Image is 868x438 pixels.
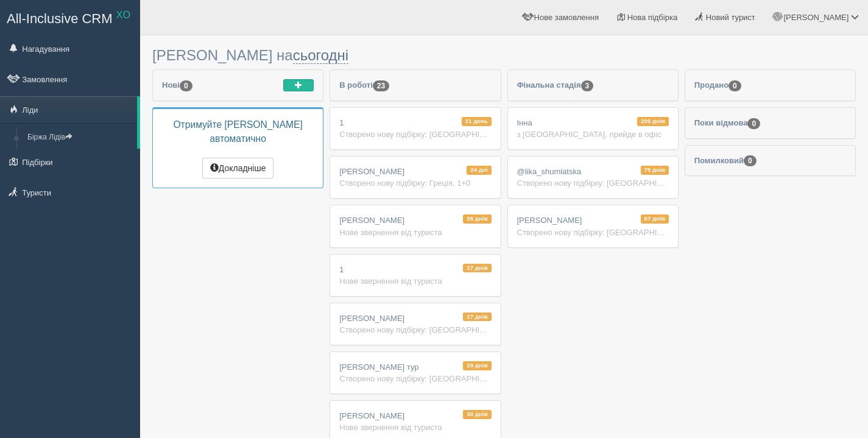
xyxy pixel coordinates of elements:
a: сьогодні [293,47,349,64]
sup: XO [116,10,130,20]
span: [PERSON_NAME] [339,167,404,176]
span: 21 день [462,117,492,126]
span: Продано [694,80,741,90]
span: Новий турист [706,13,755,22]
span: Отримуйте [PERSON_NAME] автоматично [173,119,302,144]
a: Біржа Лідів [22,127,137,149]
span: 30 днів [463,410,491,419]
div: Створено нову підбірку: [GEOGRAPHIC_DATA], 1+1 [339,324,491,336]
span: 0 [744,155,757,166]
span: 1 [339,118,344,127]
span: @lika_shumiatska [517,167,582,176]
a: All-Inclusive CRM XO [1,1,139,34]
span: Помилковий [694,156,757,165]
span: Нове замовлення [534,13,599,22]
div: Створено нову підбірку: [GEOGRAPHIC_DATA], 1+0 [517,227,669,238]
span: 24 дні [467,166,491,175]
div: Нове звернення від туриста [339,422,491,433]
div: Нове звернення від туриста [339,275,491,287]
div: Створено нову підбірку: [GEOGRAPHIC_DATA], 2+0 [339,373,491,384]
span: 23 [373,80,389,91]
button: Докладніше [202,158,274,178]
span: 26 днів [463,214,491,224]
span: 205 днів [637,117,668,126]
span: [PERSON_NAME] [339,216,404,225]
span: 0 [180,80,192,91]
span: 0 [729,80,741,91]
span: [PERSON_NAME] [339,411,404,420]
span: 3 [581,80,594,91]
span: 1 [339,265,344,274]
div: Створено нову підбірку: [GEOGRAPHIC_DATA], [GEOGRAPHIC_DATA], [GEOGRAPHIC_DATA], [GEOGRAPHIC_DATA... [339,129,491,140]
div: з [GEOGRAPHIC_DATA], прийде в офіс [517,129,669,140]
span: Поки відмова [694,118,760,127]
span: 67 днів [641,214,669,224]
div: Створено нову підбірку: Греція, 1+0 [339,177,491,189]
span: В роботі [339,80,389,90]
span: [PERSON_NAME] [783,13,849,22]
span: 75 днів [641,166,669,175]
span: [PERSON_NAME] [339,314,404,323]
h3: [PERSON_NAME] на [152,48,856,63]
span: 29 днів [463,361,491,370]
span: Фінальна стадія [517,80,594,90]
span: 27 днів [463,264,491,273]
span: Нова підбірка [627,13,678,22]
div: Нове звернення від туриста [339,227,491,238]
span: [PERSON_NAME] тур [339,362,418,372]
span: 27 днів [463,313,491,322]
span: Інна [517,118,532,127]
div: Створено нову підбірку: [GEOGRAPHIC_DATA], 2+0 [517,177,669,189]
span: 0 [747,118,760,129]
span: Нові [162,80,192,90]
span: All-Inclusive CRM [7,11,113,26]
span: [PERSON_NAME] [517,216,582,225]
